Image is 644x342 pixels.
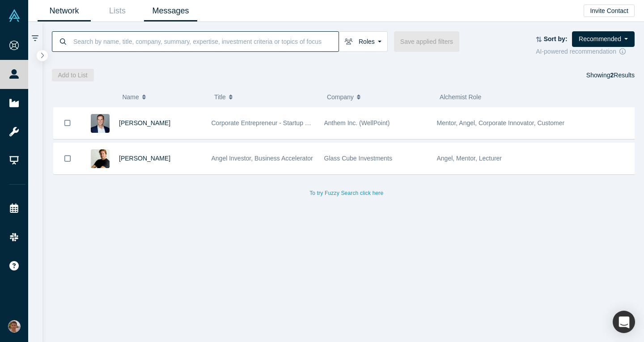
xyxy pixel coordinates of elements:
button: Name [122,88,205,106]
span: Title [214,88,226,106]
a: [PERSON_NAME] [119,119,170,127]
a: Lists [91,0,144,21]
button: Bookmark [54,143,81,174]
span: Results [610,72,635,79]
img: Alchemist Vault Logo [8,9,21,22]
button: Add to List [52,69,94,81]
img: Mikhail Baklanov's Account [8,320,21,333]
button: Invite Contact [584,4,635,17]
strong: Sort by: [544,35,568,42]
a: Network [38,0,91,21]
button: Recommended [572,31,635,47]
input: Search by name, title, company, summary, expertise, investment criteria or topics of focus [72,31,339,52]
div: Showing [586,69,635,81]
span: Angel Investor, Business Accelerator [212,155,313,162]
strong: 2 [610,72,614,79]
span: Alchemist Role [440,93,481,101]
button: Save applied filters [394,31,459,52]
button: To try Fuzzy Search click here [303,187,390,199]
button: Company [327,88,430,106]
span: Angel, Mentor, Lecturer [437,155,502,162]
img: Christian Busch's Profile Image [91,149,110,168]
span: Corporate Entrepreneur - Startup CEO Mentor [212,119,340,127]
div: AI-powered recommendation [536,47,635,56]
span: Anthem Inc. (WellPoint) [324,119,390,127]
a: Messages [144,0,197,21]
span: Glass Cube Investments [324,155,393,162]
span: Name [122,88,139,106]
button: Title [214,88,318,106]
button: Roles [339,31,388,52]
button: Bookmark [54,107,81,139]
span: Mentor, Angel, Corporate Innovator, Customer [437,119,565,127]
img: Christian Busch's Profile Image [91,114,110,133]
a: [PERSON_NAME] [119,155,170,162]
span: Company [327,88,354,106]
